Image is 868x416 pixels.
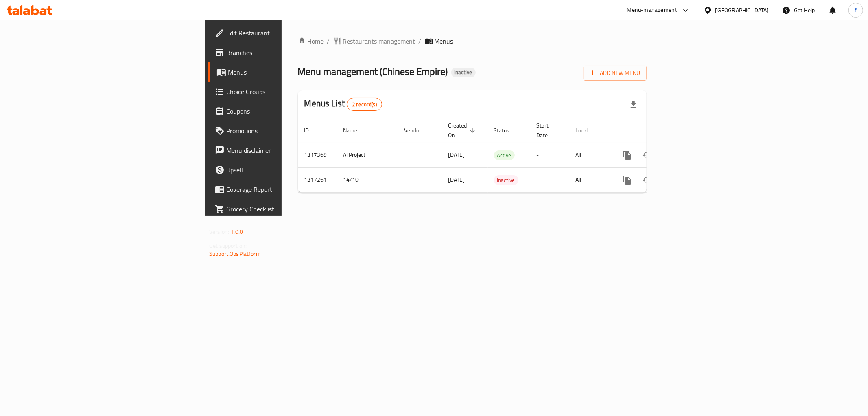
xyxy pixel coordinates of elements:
a: Upsell [208,160,350,180]
li: / [419,36,422,46]
span: Promotions [226,126,343,136]
a: Grocery Checklist [208,199,350,219]
td: - [530,143,569,167]
button: Change Status [637,145,657,165]
span: Name [343,125,368,135]
span: [DATE] [448,174,465,185]
span: Coupons [226,106,343,116]
a: Edit Restaurant [208,23,350,43]
div: [GEOGRAPHIC_DATA] [715,6,769,15]
span: Upsell [226,165,343,175]
a: Branches [208,43,350,62]
a: Restaurants management [333,36,415,46]
span: Restaurants management [343,36,415,46]
td: All [569,167,611,192]
span: 2 record(s) [347,101,382,108]
span: Choice Groups [226,87,343,97]
nav: breadcrumb [298,36,647,46]
span: [DATE] [448,150,465,160]
span: ID [304,125,320,135]
button: Change Status [637,170,657,190]
a: Coupons [208,101,350,121]
button: Add New Menu [584,66,647,81]
span: Vendor [404,125,432,135]
td: Ai Project [337,143,398,167]
span: Menus [435,36,453,46]
span: Get support on: [209,240,247,251]
span: Coverage Report [226,185,343,194]
a: Choice Groups [208,82,350,101]
span: Branches [226,48,343,57]
span: 1.0.0 [230,227,243,237]
span: Created On [448,121,478,140]
span: Inactive [451,69,476,76]
span: Locale [576,125,601,135]
td: 14/10 [337,167,398,192]
span: Menu management ( Chinese Empire ) [298,62,448,81]
span: f [855,6,857,15]
div: Active [494,150,515,160]
span: Version: [209,227,229,237]
th: Actions [611,118,702,143]
td: All [569,143,611,167]
span: Menu disclaimer [226,145,343,155]
button: more [618,145,637,165]
a: Menus [208,62,350,82]
span: Menus [228,67,343,77]
span: Status [494,125,520,135]
a: Coverage Report [208,180,350,199]
span: Start Date [537,121,560,140]
div: Inactive [451,68,476,77]
span: Grocery Checklist [226,204,343,214]
div: Menu-management [627,5,677,15]
a: Menu disclaimer [208,141,350,160]
span: Edit Restaurant [226,28,343,38]
span: Inactive [494,176,518,185]
table: enhanced table [298,118,702,193]
span: Active [494,151,515,160]
div: Export file [624,95,643,114]
h2: Menus List [304,97,382,111]
button: more [618,170,637,190]
a: Promotions [208,121,350,141]
td: - [530,167,569,192]
a: Support.OpsPlatform [209,249,261,259]
span: Add New Menu [590,68,640,78]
